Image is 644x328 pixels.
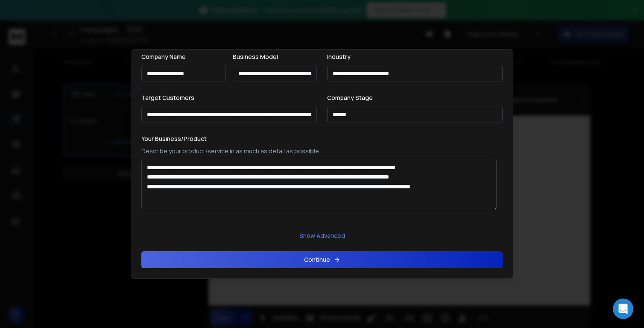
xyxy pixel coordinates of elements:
[327,53,351,61] label: Industry
[141,147,503,155] p: Describe your product/service in as much as detail as possible
[233,53,278,61] label: Business Model
[327,94,373,102] label: Company Stage
[293,227,352,244] button: Show Advanced
[141,94,194,102] label: Target Customers
[141,251,503,268] button: Continue
[613,299,633,319] div: Open Intercom Messenger
[141,53,186,61] label: Company Name
[141,135,207,143] label: Your Business/Product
